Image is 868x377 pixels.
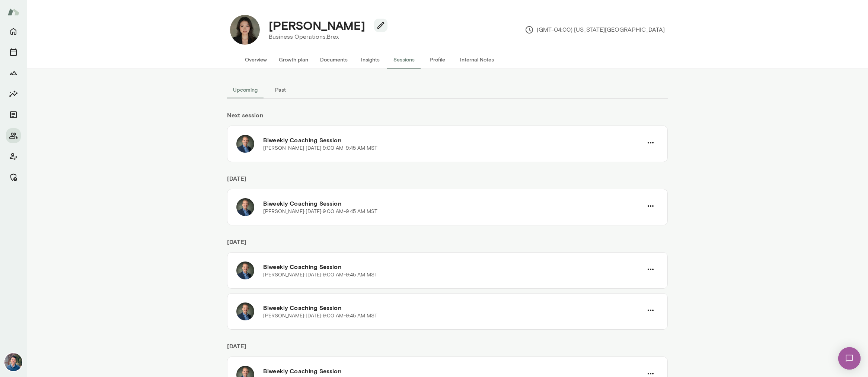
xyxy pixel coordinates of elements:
h4: [PERSON_NAME] [269,18,365,32]
button: Insights [6,86,21,101]
p: [PERSON_NAME] · [DATE] · 9:00 AM-9:45 AM MST [263,312,377,320]
button: Overview [239,51,273,69]
img: Flora Zhang [230,15,260,45]
button: Profile [421,51,454,69]
button: Growth plan [273,51,314,69]
p: [PERSON_NAME] · [DATE] · 9:00 AM-9:45 AM MST [263,208,377,215]
button: Sessions [387,51,421,69]
h6: Next session [227,111,668,126]
img: Alex Yu [4,353,22,371]
p: [PERSON_NAME] · [DATE] · 9:00 AM-9:45 AM MST [263,145,377,152]
h6: Biweekly Coaching Session [263,262,643,271]
button: Members [6,128,21,143]
button: Documents [6,107,21,122]
h6: Biweekly Coaching Session [263,136,643,145]
p: [PERSON_NAME] · [DATE] · 9:00 AM-9:45 AM MST [263,271,377,279]
p: Business Operations, Brex [269,32,382,41]
button: Sessions [6,45,21,60]
h6: [DATE] [227,237,668,252]
button: Home [6,24,21,39]
button: Upcoming [227,81,264,99]
h6: Biweekly Coaching Session [263,303,643,312]
div: basic tabs example [227,81,668,99]
button: Documents [314,51,354,69]
button: Internal Notes [454,51,500,69]
button: Past [264,81,297,99]
h6: [DATE] [227,174,668,189]
h6: Biweekly Coaching Session [263,367,643,376]
h6: Biweekly Coaching Session [263,199,643,208]
img: Mento [7,5,19,19]
button: Insights [354,51,387,69]
h6: [DATE] [227,342,668,357]
button: Client app [6,149,21,164]
p: (GMT-04:00) [US_STATE][GEOGRAPHIC_DATA] [525,25,665,34]
button: Manage [6,170,21,185]
button: Growth Plan [6,66,21,80]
